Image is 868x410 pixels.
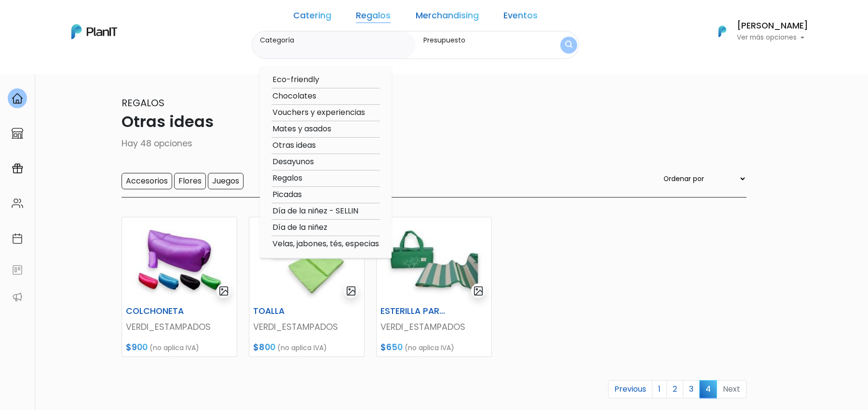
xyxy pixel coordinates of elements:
button: PlanIt Logo [PERSON_NAME] Ver más opciones [706,19,808,44]
img: thumb_2000___2000-Photoroom__5_.jpg [249,217,364,302]
option: Chocolates [271,90,380,102]
h6: TOALLA [247,306,326,316]
a: 1 [652,380,667,398]
a: 2 [666,380,683,398]
img: gallery-light [218,285,230,297]
img: thumb_2000___2000-Photoroom__4_.jpg [122,217,237,302]
span: $900 [126,341,148,353]
a: gallery-light TOALLA VERDI_ESTAMPADOS $800 (no aplica IVA) [249,217,365,357]
img: thumb_2000___2000-Photoroom__6_.jpg [377,217,491,302]
img: marketplace-4ceaa7011d94191e9ded77b95e3339b90024bf715f7c57f8cf31f2d8c509eaba.svg [12,127,23,139]
a: gallery-light COLCHONETA VERDI_ESTAMPADOS $900 (no aplica IVA) [122,217,237,357]
img: home-e721727adea9d79c4d83392d1f703f7f8bce08238fde08b1acbfd93340b81755.svg [12,93,23,104]
label: Categoría [260,35,411,45]
option: Día de la niñez [271,222,380,234]
option: Regalos [271,172,380,184]
a: Catering [293,12,331,23]
img: people-662611757002400ad9ed0e3c099ab2801c6687ba6c219adb57efc949bc21e19d.svg [12,198,23,209]
a: Previous [608,380,652,398]
option: Vouchers y experiencias [271,107,380,119]
span: (no aplica IVA) [149,343,199,353]
span: (no aplica IVA) [405,343,454,353]
img: PlanIt Logo [712,21,733,42]
span: (no aplica IVA) [277,343,327,353]
input: Flores [174,173,206,189]
img: search_button-432b6d5273f82d61273b3651a40e1bd1b912527efae98b1b7a1b2c0702e16a8d.svg [565,41,572,50]
p: Otras ideas [122,110,746,133]
img: calendar-87d922413cdce8b2cf7b7f5f62616a5cf9e4887200fb71536465627b3292af00.svg [12,233,23,244]
option: Día de la niñez - SELLIN [271,205,380,217]
img: gallery-light [346,285,357,297]
option: Picadas [271,189,380,201]
label: Presupuesto [423,35,542,45]
a: 3 [683,380,700,398]
img: PlanIt Logo [71,24,117,39]
p: Hay 48 opciones [122,137,746,150]
p: VERDI_ESTAMPADOS [253,321,360,333]
img: campaigns-02234683943229c281be62815700db0a1741e53638e28bf9629b52c665b00959.svg [12,163,23,174]
span: $650 [380,341,403,353]
span: 4 [699,380,717,398]
option: Desayunos [271,156,380,168]
p: VERDI_ESTAMPADOS [380,321,488,333]
img: feedback-78b5a0c8f98aac82b08bfc38622c3050aee476f2c9584af64705fc4e61158814.svg [12,264,23,276]
p: Regalos [122,96,746,110]
h6: [PERSON_NAME] [737,22,808,30]
option: Mates y asados [271,123,380,135]
option: Otras ideas [271,140,380,152]
h6: ESTERILLA PARA PLAYA [375,306,454,316]
img: gallery-light [473,285,484,297]
img: partners-52edf745621dab592f3b2c58e3bca9d71375a7ef29c3b500c9f145b62cc070d4.svg [12,291,23,303]
input: Accesorios [122,173,172,189]
p: Ver más opciones [737,34,808,41]
h6: COLCHONETA [120,306,199,316]
option: Velas, jabones, tés, especias [271,238,380,250]
a: Eventos [503,12,538,23]
a: Regalos [356,12,391,23]
option: Eco-friendly [271,74,380,86]
p: VERDI_ESTAMPADOS [126,321,233,333]
a: Merchandising [416,12,479,23]
a: gallery-light ESTERILLA PARA PLAYA VERDI_ESTAMPADOS $650 (no aplica IVA) [376,217,492,357]
input: Juegos [208,173,244,189]
span: $800 [253,341,275,353]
